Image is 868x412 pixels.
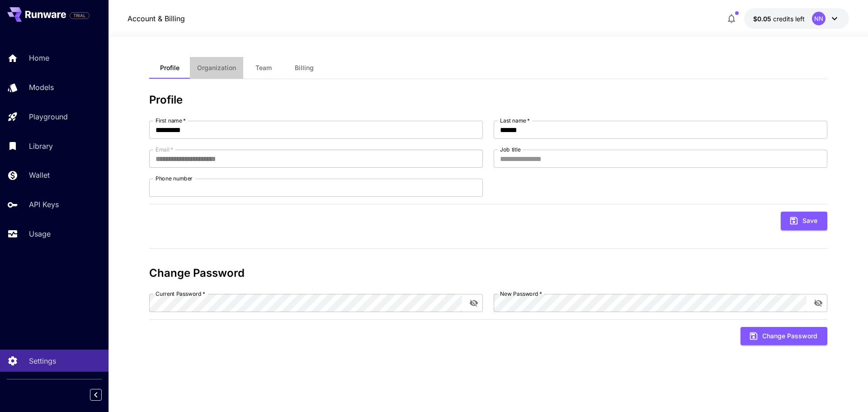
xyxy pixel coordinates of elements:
[295,64,314,72] span: Billing
[29,355,56,366] p: Settings
[97,387,108,403] div: Collapse sidebar
[149,94,827,106] h3: Profile
[773,15,805,23] span: credits left
[500,146,521,153] label: Job title
[156,290,205,298] label: Current Password
[781,212,827,230] button: Save
[753,15,773,23] span: $0.05
[29,170,50,180] p: Wallet
[500,290,542,298] label: New Password
[70,12,89,19] span: TRIAL
[127,13,185,24] a: Account & Billing
[29,82,54,93] p: Models
[753,14,805,24] div: $0.05
[156,175,193,182] label: Phone number
[197,64,236,72] span: Organization
[70,10,90,21] span: Add your payment card to enable full platform functionality.
[255,64,272,72] span: Team
[149,267,827,279] h3: Change Password
[160,64,179,72] span: Profile
[29,52,49,63] p: Home
[156,146,173,153] label: Email
[156,117,186,124] label: First name
[29,111,68,122] p: Playground
[810,295,826,311] button: toggle password visibility
[500,117,530,124] label: Last name
[744,8,849,29] button: $0.05NN
[466,295,482,311] button: toggle password visibility
[29,199,59,210] p: API Keys
[90,389,102,401] button: Collapse sidebar
[812,12,826,25] div: NN
[741,327,827,346] button: Change Password
[127,13,185,24] nav: breadcrumb
[29,228,51,239] p: Usage
[29,141,53,152] p: Library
